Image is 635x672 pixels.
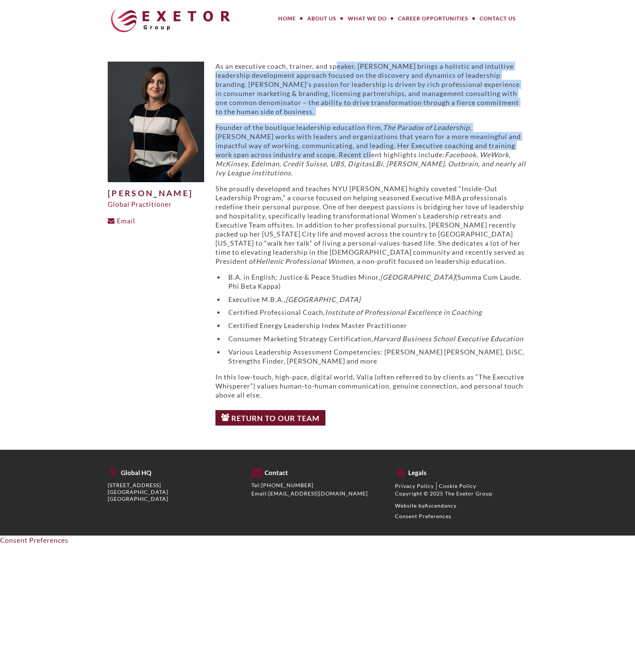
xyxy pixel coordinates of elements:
div: Website by [395,502,527,509]
em: Harvard Business School Executive Education [373,334,523,343]
p: [STREET_ADDRESS] [GEOGRAPHIC_DATA] [GEOGRAPHIC_DATA] [108,482,240,503]
a: [PHONE_NUMBER] [261,482,313,488]
a: [EMAIL_ADDRESS][DOMAIN_NAME] [268,490,368,497]
a: Home [273,11,302,26]
div: Global Practitioner [108,200,204,209]
a: Contact Us [474,11,522,26]
em: Facebook, WeWork, McKinsey, [215,150,511,168]
em: The Paradox of Leadership [383,123,470,132]
p: In this low-touch, high-pace, digital world, Valia (often referred to by clients as “The Executiv... [215,372,527,399]
h5: Legals [395,466,527,477]
h5: Global HQ [108,466,240,477]
div: Copyright © 2025 The Exetor Group [395,490,527,497]
a: About Us [302,11,342,26]
em: Institute of Professional Excellence in Coaching [325,308,482,316]
h5: Contact [251,466,384,477]
img: Valia-G-500x625.jpg [108,62,204,182]
li: B.A. in English; Justice & Peace Studies Minor, (Summa Cum Laude, Phi Beta Kappa) [225,273,527,291]
a: Email [108,217,135,225]
h1: [PERSON_NAME] [108,189,204,198]
em: [GEOGRAPHIC_DATA] [286,295,361,303]
p: She proudly developed and teaches NYU [PERSON_NAME] highly coveted “Inside-Out Leadership Program... [215,184,527,266]
a: Privacy Policy [395,483,434,489]
li: Consumer Marketing Strategy Certification, [225,334,527,343]
li: Certified Professional Coach, [225,308,527,317]
a: Cookie Policy [439,483,476,489]
em: [GEOGRAPHIC_DATA] [380,273,455,281]
a: What We Do [342,11,392,26]
div: Tel: [251,482,384,489]
em: Hellenic Professional Women [256,257,353,265]
em: Edelman, Credit Suisse, UBS, DigitasLBi, [PERSON_NAME], Outbrain, and nearly all Ivy League insti... [215,159,526,177]
img: The Exetor Group [111,9,230,32]
a: Return to Our Team [215,410,325,426]
li: Certified Energy Leadership Index Master Practitioner [225,321,527,330]
p: As an executive coach, trainer, and speaker, [PERSON_NAME] brings a holistic and intuitive leader... [215,62,527,116]
p: Founder of the boutique leadership education firm, , [PERSON_NAME] works with leaders and organiz... [215,123,527,177]
a: Consent Preferences [395,513,451,519]
div: Email: [251,490,384,497]
li: Various Leadership Assessment Competencies: [PERSON_NAME] [PERSON_NAME], DiSC, Strengths Finder, ... [225,347,527,365]
a: Ascendancy [424,502,457,509]
li: Executive M.B.A., [225,295,527,304]
a: Career Opportunities [392,11,474,26]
